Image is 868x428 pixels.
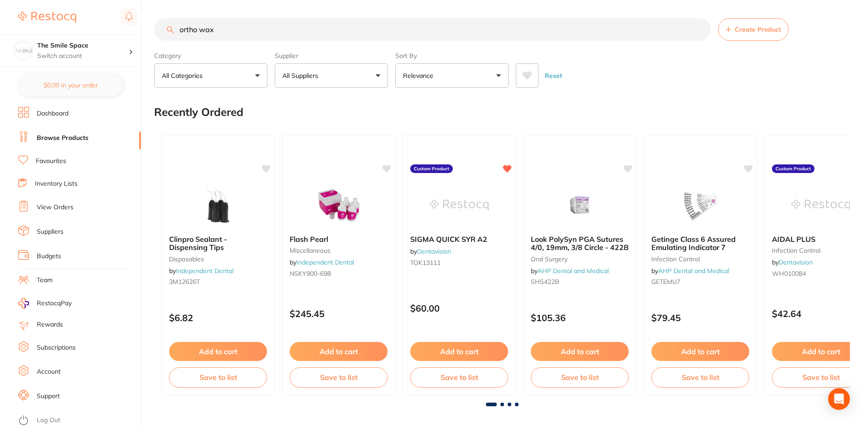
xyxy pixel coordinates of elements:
button: Save to list [290,367,388,387]
small: disposables [169,255,267,263]
a: AHP Dental and Medical [538,267,609,275]
a: Suppliers [37,227,63,236]
label: Supplier [275,52,388,60]
button: $0.00 in your order [18,74,123,96]
img: Getinge Class 6 Assured Emulating Indicator 7 [671,183,730,228]
button: Add to cart [410,342,508,361]
button: Add to cart [290,342,388,361]
p: All Categories [162,71,206,80]
button: Add to cart [169,342,267,361]
a: Dentavision [779,258,813,266]
small: 3M12626T [169,278,267,285]
span: by [169,267,233,275]
span: by [651,267,729,275]
b: Flash Pearl [290,235,388,243]
img: The Smile Space [14,42,32,60]
a: Favourites [36,157,66,166]
span: Create Product [735,26,781,33]
button: Save to list [169,367,267,387]
p: Relevance [403,71,437,80]
a: Independent Dental [176,267,233,275]
img: AIDAL PLUS [791,183,850,228]
a: Team [37,276,53,285]
span: by [531,267,609,275]
a: Subscriptions [37,343,76,352]
a: Independent Dental [296,258,354,266]
button: Add to cart [651,342,749,361]
a: AHP Dental and Medical [658,267,729,275]
b: SIGMA QUICK SYR A2 [410,235,508,243]
small: SHS422B [531,278,629,285]
b: Look PolySyn PGA Sutures 4/0, 19mm, 3/8 Circle - 422B [531,235,629,252]
img: Clinpro Sealant - Dispensing Tips [189,183,247,228]
p: Switch account [37,52,129,61]
small: TOK13111 [410,259,508,266]
label: Custom Product [772,164,815,173]
h4: The Smile Space [37,41,129,50]
a: Dentavision [417,247,451,255]
a: Dashboard [37,109,68,118]
button: Save to list [410,367,508,387]
h2: Recently Ordered [154,106,243,119]
a: RestocqPay [18,298,72,308]
b: Clinpro Sealant - Dispensing Tips [169,235,267,252]
a: Browse Products [37,134,88,143]
p: $79.45 [651,313,749,323]
button: Log Out [18,414,138,428]
img: Restocq Logo [18,12,76,23]
label: Category [154,52,267,60]
button: Create Product [718,18,789,41]
span: by [772,258,813,266]
a: Inventory Lists [35,179,78,188]
img: Look PolySyn PGA Sutures 4/0, 19mm, 3/8 Circle - 422B [550,183,609,228]
small: oral surgery [531,255,629,263]
img: SIGMA QUICK SYR A2 [430,183,489,228]
button: Save to list [531,367,629,387]
a: View Orders [37,203,73,212]
span: RestocqPay [37,299,72,308]
button: Reset [542,63,565,88]
button: Add to cart [531,342,629,361]
small: infection control [651,255,749,263]
a: Rewards [37,320,63,329]
button: Save to list [651,367,749,387]
a: Budgets [37,252,61,261]
button: Relevance [395,63,509,88]
a: Account [37,367,61,376]
span: by [410,247,451,255]
input: Search Products [154,18,711,41]
img: Flash Pearl [309,183,368,228]
p: $105.36 [531,313,629,323]
label: Custom Product [410,164,453,173]
p: $245.45 [290,308,388,319]
small: miscellaneous [290,247,388,254]
span: by [290,258,354,266]
b: Getinge Class 6 Assured Emulating Indicator 7 [651,235,749,252]
a: Support [37,392,60,401]
div: Open Intercom Messenger [828,388,850,410]
p: $60.00 [410,303,508,313]
button: All Suppliers [275,63,388,88]
p: $6.82 [169,313,267,323]
small: NSKY900-698 [290,270,388,277]
a: Restocq Logo [18,7,76,28]
p: All Suppliers [282,71,322,80]
small: GETEMU7 [651,278,749,285]
label: Sort By [395,52,509,60]
button: All Categories [154,63,267,88]
img: RestocqPay [18,298,29,308]
a: Log Out [37,416,60,425]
